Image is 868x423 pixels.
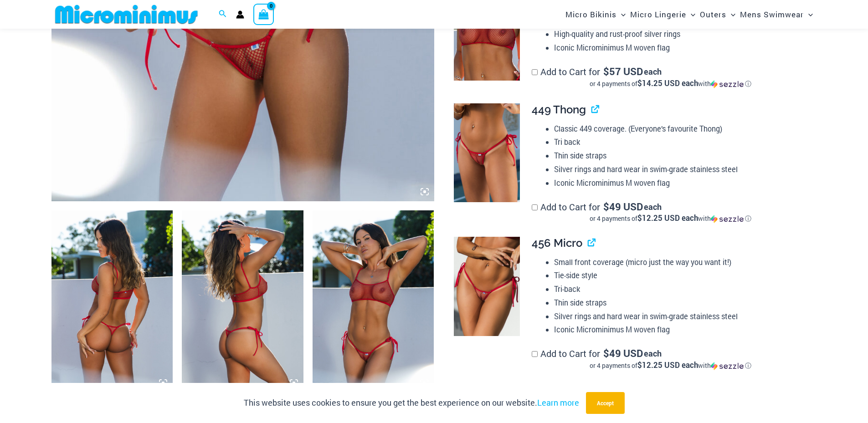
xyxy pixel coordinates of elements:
[532,214,809,223] div: or 4 payments of with
[554,122,809,136] li: Classic 449 coverage. (Everyone’s favourite Thong)
[532,236,582,250] span: 456 Micro
[532,69,538,75] input: Add to Cart for$57 USD eachor 4 payments of$14.25 USD eachwithSezzle Click to learn more about Se...
[532,201,809,224] label: Add to Cart for
[644,349,662,358] span: each
[554,323,809,336] li: Iconic Microminimus M woven flag
[628,3,698,26] a: Micro LingerieMenu ToggleMenu Toggle
[562,1,817,27] nav: Site Navigation
[253,4,274,25] a: View Shopping Cart, empty
[726,3,735,26] span: Menu Toggle
[711,215,744,223] img: Sezzle
[532,204,538,210] input: Add to Cart for$49 USD eachor 4 payments of$12.25 USD eachwithSezzle Click to learn more about Se...
[630,3,686,26] span: Micro Lingerie
[644,67,662,76] span: each
[711,362,744,370] img: Sezzle
[554,41,809,55] li: Iconic Microminimus M woven flag
[554,163,809,176] li: Silver rings and hard wear in swim-grade stainless steel
[686,3,695,26] span: Menu Toggle
[603,200,609,213] span: $
[532,361,809,370] div: or 4 payments of$12.25 USD eachwithSezzle Click to learn more about Sezzle
[554,296,809,310] li: Thin side straps
[698,3,738,26] a: OutersMenu ToggleMenu Toggle
[51,4,201,25] img: MM SHOP LOGO FLAT
[51,210,173,392] img: Summer Storm Red 332 Crop Top 449 Thong
[637,213,698,223] span: $12.25 USD each
[532,103,586,116] span: 449 Thong
[219,9,227,20] a: Search icon link
[554,255,809,269] li: Small front coverage (micro just the way you want it!)
[738,3,815,26] a: Mens SwimwearMenu ToggleMenu Toggle
[454,103,520,202] img: Summer Storm Red 449 Thong
[532,351,538,357] input: Add to Cart for$49 USD eachor 4 payments of$12.25 USD eachwithSezzle Click to learn more about Se...
[644,202,662,211] span: each
[700,3,726,26] span: Outers
[236,10,244,19] a: Account icon link
[554,176,809,190] li: Iconic Microminimus M woven flag
[532,79,809,88] div: or 4 payments of$14.25 USD eachwithSezzle Click to learn more about Sezzle
[603,65,609,78] span: $
[454,237,520,336] img: Summer Storm Red 456 Micro
[603,202,643,211] span: 49 USD
[563,3,628,26] a: Micro BikinisMenu ToggleMenu Toggle
[637,78,698,88] span: $14.25 USD each
[554,27,809,41] li: High-quality and rust-proof silver rings
[532,214,809,223] div: or 4 payments of$12.25 USD eachwithSezzle Click to learn more about Sezzle
[537,397,579,408] a: Learn more
[740,3,804,26] span: Mens Swimwear
[586,392,625,414] button: Accept
[532,79,809,88] div: or 4 payments of with
[532,347,809,370] label: Add to Cart for
[616,3,626,26] span: Menu Toggle
[554,269,809,282] li: Tie-side style
[313,210,434,392] img: Summer Storm Red 332 Crop Top 449 Thong
[554,282,809,296] li: Tri-back
[603,347,609,360] span: $
[532,66,809,88] label: Add to Cart for
[554,310,809,323] li: Silver rings and hard wear in swim-grade stainless steel
[711,80,744,88] img: Sezzle
[554,135,809,149] li: Tri back
[244,396,579,410] p: This website uses cookies to ensure you get the best experience on our website.
[603,349,643,358] span: 49 USD
[804,3,813,26] span: Menu Toggle
[182,210,303,392] img: Summer Storm Red 332 Crop Top 449 Thong
[637,360,698,370] span: $12.25 USD each
[554,149,809,163] li: Thin side straps
[565,3,616,26] span: Micro Bikinis
[603,67,643,76] span: 57 USD
[532,361,809,370] div: or 4 payments of with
